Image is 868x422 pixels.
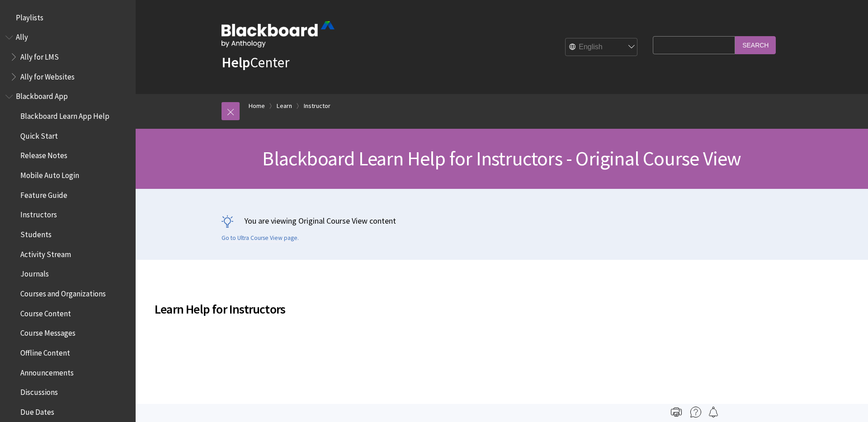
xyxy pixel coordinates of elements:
[20,345,70,357] span: Offline Content
[222,53,289,71] a: HelpCenter
[20,69,75,81] span: Ally for Websites
[671,407,682,417] img: Print
[20,168,79,180] span: Mobile Auto Login
[277,100,292,112] a: Learn
[20,128,58,141] span: Quick Start
[708,407,719,417] img: Follow this page
[20,227,52,239] span: Students
[304,100,330,112] a: Instructor
[566,38,638,56] select: Site Language Selector
[222,234,299,242] a: Go to Ultra Course View page.
[20,267,49,279] span: Journals
[155,300,715,319] span: Learn Help for Instructors
[735,36,776,54] input: Search
[249,100,265,112] a: Home
[20,384,58,397] span: Discussions
[5,30,130,84] nav: Book outline for Anthology Ally Help
[16,30,28,42] span: Ally
[20,365,74,377] span: Announcements
[262,146,741,171] span: Blackboard Learn Help for Instructors - Original Course View
[20,404,54,417] span: Due Dates
[222,215,782,226] p: You are viewing Original Course View content
[5,10,130,25] nav: Book outline for Playlists
[20,306,71,318] span: Course Content
[20,286,106,298] span: Courses and Organizations
[16,10,43,22] span: Playlists
[20,188,67,200] span: Feature Guide
[16,89,68,101] span: Blackboard App
[20,207,57,220] span: Instructors
[690,407,701,417] img: More help
[222,21,335,47] img: Blackboard by Anthology
[20,247,71,259] span: Activity Stream
[20,108,109,121] span: Blackboard Learn App Help
[20,326,75,338] span: Course Messages
[20,49,59,61] span: Ally for LMS
[222,53,250,71] strong: Help
[20,148,67,160] span: Release Notes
